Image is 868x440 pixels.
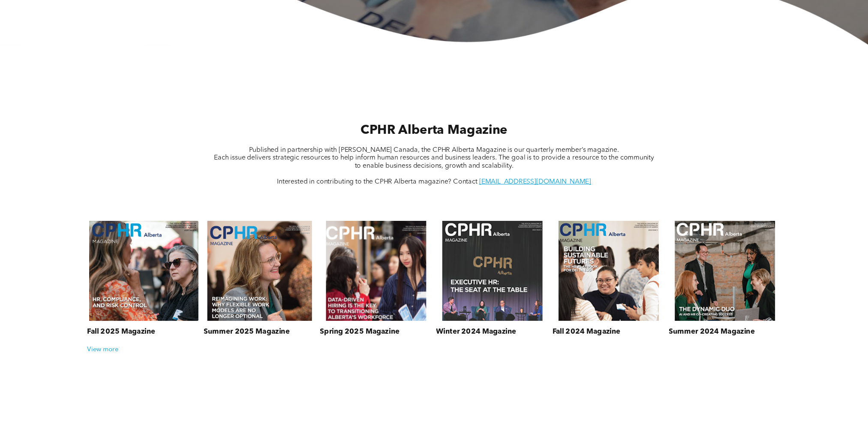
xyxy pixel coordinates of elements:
[214,155,654,169] span: Each issue delivers strategic resources to help inform human resources and business leaders. The ...
[436,327,516,336] h3: Winter 2024 Magazine
[320,327,399,336] h3: Spring 2025 Magazine
[669,327,755,336] h3: Summer 2024 Magazine
[249,147,619,154] span: Published in partnership with [PERSON_NAME] Canada, the CPHR Alberta Magazine is our quarterly me...
[83,346,785,353] div: View more
[552,327,620,336] h3: Fall 2024 Magazine
[277,178,478,185] span: Interested in contributing to the CPHR Alberta magazine? Contact
[479,178,591,185] a: [EMAIL_ADDRESS][DOMAIN_NAME]
[204,327,290,336] h3: Summer 2025 Magazine
[360,124,508,136] span: CPHR Alberta Magazine
[87,327,155,336] h3: Fall 2025 Magazine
